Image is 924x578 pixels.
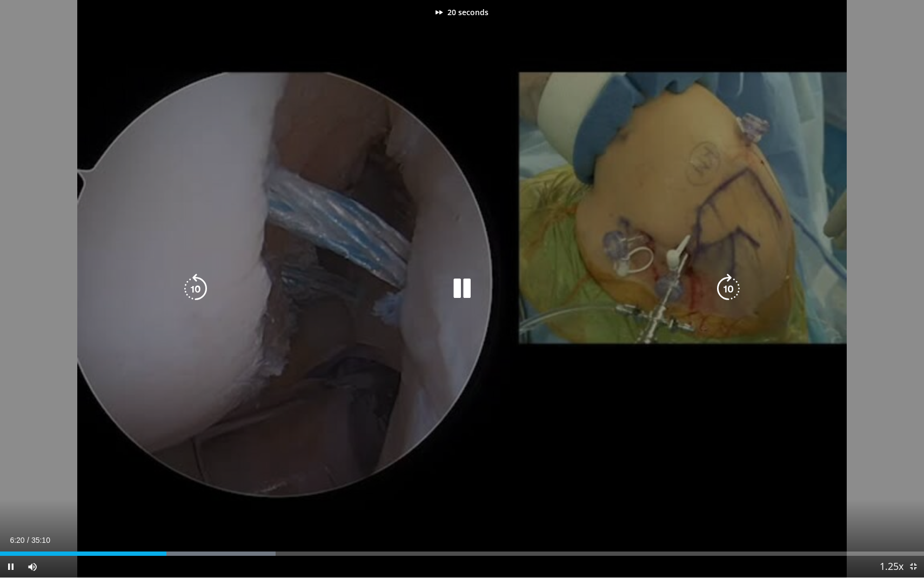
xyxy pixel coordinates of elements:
[22,556,43,577] button: Mute
[447,9,488,16] p: 20 seconds
[31,536,50,544] span: 35:10
[902,556,924,577] button: Exit Fullscreen
[27,536,29,544] span: /
[881,556,902,577] button: Playback Rate
[10,536,24,544] span: 6:20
